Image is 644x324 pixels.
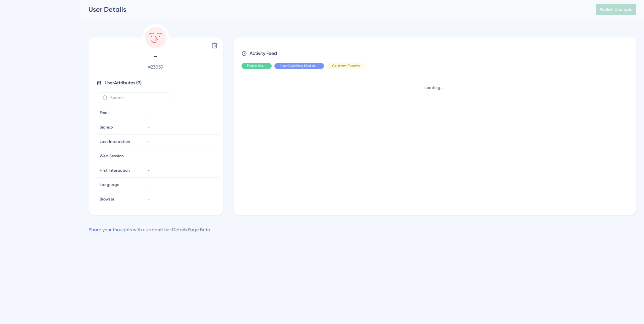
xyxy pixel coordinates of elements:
[241,85,627,90] div: Loading...
[89,227,132,232] a: Share your thoughts
[148,196,150,202] span: -
[100,139,130,144] span: Last Interaction
[100,125,113,130] span: Signup
[332,63,360,69] span: Custom Events
[89,5,579,14] div: User Details
[100,168,130,173] span: First Interaction
[247,63,266,69] span: Page View
[148,168,150,173] span: -
[148,110,150,115] span: -
[596,4,636,15] button: Publish Changes
[100,110,110,115] span: Email
[148,182,150,187] span: -
[89,226,211,234] div: with us about User Details Page Beta .
[100,196,114,202] span: Browser
[110,95,165,100] input: Search
[600,7,632,12] span: Publish Changes
[148,125,150,130] span: -
[148,139,150,144] span: -
[100,182,119,187] span: Language
[105,79,142,87] span: User Attributes ( 9 )
[97,51,215,62] span: -
[280,63,319,69] span: UserGuiding Material
[250,50,277,58] span: Activity Feed
[97,63,215,71] span: # 23039
[100,153,124,159] span: Web Session
[148,153,150,159] span: -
